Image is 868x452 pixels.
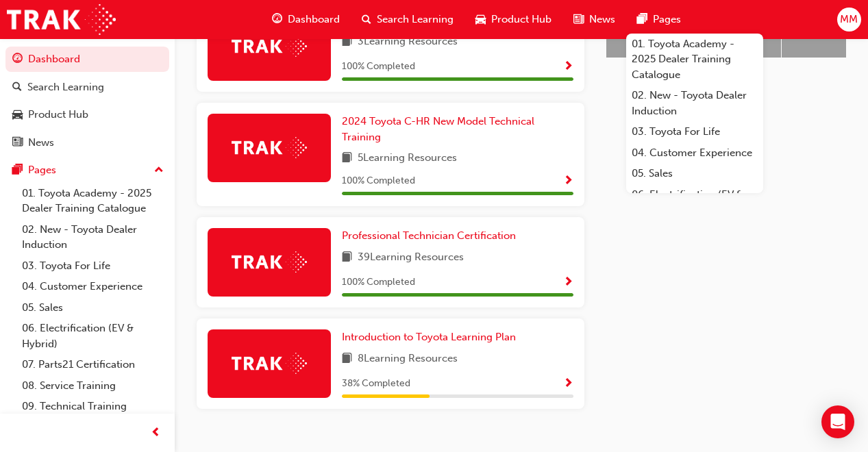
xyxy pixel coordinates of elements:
div: Open Intercom Messenger [821,405,854,438]
button: Show Progress [563,375,573,392]
span: Show Progress [563,61,573,73]
div: Product Hub [28,107,88,123]
span: 39 Learning Resources [358,249,464,266]
a: 08. Service Training [16,375,169,397]
button: Show Progress [563,173,573,190]
a: Product Hub [5,102,169,127]
img: Trak [232,36,307,57]
span: pages-icon [12,164,23,177]
span: Product Hub [491,12,551,27]
a: 05. Sales [16,297,169,318]
span: news-icon [12,137,23,149]
span: pages-icon [637,11,647,28]
a: 06. Electrification (EV & Hybrid) [16,318,169,354]
span: book-icon [342,34,352,51]
a: car-iconProduct Hub [464,5,562,34]
a: 09. Technical Training [16,396,169,417]
span: 8 Learning Resources [358,351,458,368]
a: 04. Customer Experience [16,276,169,297]
a: 2024 Toyota C-HR New Model Technical Training [342,114,573,145]
span: prev-icon [151,425,161,442]
a: 07. Parts21 Certification [16,354,169,375]
span: up-icon [154,162,164,179]
div: Search Learning [27,79,104,95]
span: Pages [653,12,681,27]
button: Pages [5,158,169,183]
a: pages-iconPages [626,5,692,34]
img: Trak [7,4,116,35]
span: 2024 Toyota C-HR New Model Technical Training [342,115,534,143]
button: MM [837,8,861,32]
a: 03. Toyota For Life [16,255,169,277]
span: Search Learning [377,12,454,27]
a: 06. Electrification (EV & Hybrid) [626,184,763,221]
div: News [28,135,54,151]
a: News [5,130,169,155]
span: 100 % Completed [342,59,415,75]
span: Show Progress [563,378,573,390]
span: book-icon [342,150,352,167]
a: 03. Toyota For Life [626,121,763,142]
span: book-icon [342,351,352,368]
span: Professional Technician Certification [342,229,516,242]
span: MM [840,12,858,27]
span: 5 Learning Resources [358,150,457,167]
span: News [589,12,615,27]
span: guage-icon [12,53,23,66]
span: news-icon [573,11,584,28]
span: 100 % Completed [342,275,415,290]
span: Show Progress [563,175,573,188]
span: car-icon [12,109,23,121]
span: Introduction to Toyota Learning Plan [342,331,516,343]
span: 3 Learning Resources [358,34,458,51]
span: 38 % Completed [342,376,410,392]
span: search-icon [12,81,22,94]
a: news-iconNews [562,5,626,34]
a: 01. Toyota Academy - 2025 Dealer Training Catalogue [626,34,763,86]
a: 02. New - Toyota Dealer Induction [626,85,763,121]
span: car-icon [475,11,486,28]
span: search-icon [362,11,371,28]
img: Trak [232,251,307,273]
div: Pages [28,162,56,178]
img: Trak [232,353,307,374]
a: Professional Technician Certification [342,228,521,244]
a: guage-iconDashboard [261,5,351,34]
a: 01. Toyota Academy - 2025 Dealer Training Catalogue [16,183,169,219]
a: 05. Sales [626,163,763,184]
a: Search Learning [5,75,169,100]
a: 02. New - Toyota Dealer Induction [16,219,169,255]
span: book-icon [342,249,352,266]
a: search-iconSearch Learning [351,5,464,34]
span: Show Progress [563,277,573,289]
button: DashboardSearch LearningProduct HubNews [5,44,169,158]
a: 04. Customer Experience [626,142,763,164]
button: Show Progress [563,58,573,75]
span: Dashboard [288,12,340,27]
a: Dashboard [5,47,169,72]
img: Trak [232,137,307,158]
span: 100 % Completed [342,173,415,189]
a: Introduction to Toyota Learning Plan [342,329,521,345]
span: guage-icon [272,11,282,28]
button: Show Progress [563,274,573,291]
